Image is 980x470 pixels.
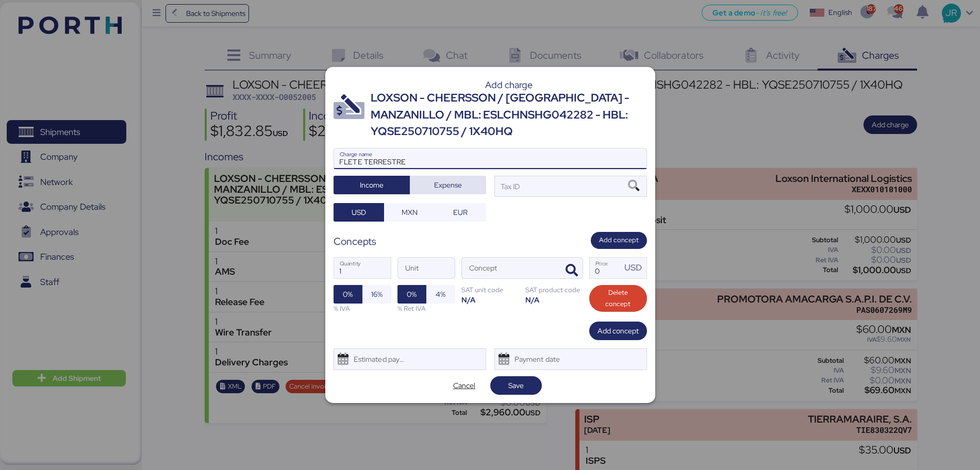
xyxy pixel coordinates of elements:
div: SAT unit code [461,285,519,295]
span: Expense [434,179,462,191]
input: Quantity [334,258,391,278]
div: Concepts [334,234,376,249]
span: Income [360,179,384,191]
div: % IVA [334,304,391,313]
button: Add concept [589,322,647,340]
button: Save [490,376,542,395]
button: EUR [435,203,486,222]
button: Delete concept [589,285,647,312]
span: EUR [453,206,468,219]
div: SAT product code [525,285,583,295]
button: 4% [426,285,455,304]
button: ConceptConcept [561,260,583,281]
span: Add concept [599,234,639,246]
span: 0% [407,288,417,300]
span: USD [352,206,366,219]
span: 16% [371,288,383,300]
button: 0% [334,285,362,304]
span: Add concept [597,325,639,337]
span: Save [508,379,524,392]
button: Cancel [439,376,490,395]
div: Tax ID [499,181,520,192]
input: Charge name [334,148,646,169]
button: Income [334,176,410,194]
button: MXN [384,203,435,222]
span: Delete concept [597,287,639,310]
div: N/A [461,295,519,305]
input: Unit [398,258,455,278]
span: 0% [343,288,353,300]
input: Price [590,258,622,278]
span: Cancel [453,379,475,392]
div: USD [624,261,646,274]
span: 4% [436,288,445,300]
div: % Ret IVA [397,304,455,313]
div: Add charge [371,80,647,90]
button: 16% [362,285,391,304]
input: Concept [462,258,558,278]
button: 0% [397,285,426,304]
button: Expense [410,176,486,194]
button: Add concept [591,232,647,249]
button: USD [334,203,385,222]
div: N/A [525,295,583,305]
span: MXN [402,206,418,219]
div: LOXSON - CHEERSSON / [GEOGRAPHIC_DATA] - MANZANILLO / MBL: ESLCHNSHG042282 - HBL: YQSE250710755 /... [371,90,647,140]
